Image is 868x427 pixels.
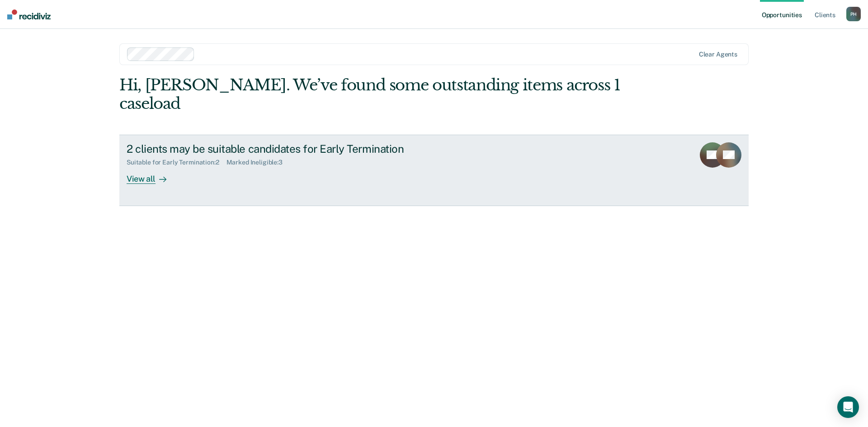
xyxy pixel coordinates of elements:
[119,76,623,113] div: Hi, [PERSON_NAME]. We’ve found some outstanding items across 1 caseload
[127,159,226,166] div: Suitable for Early Termination : 2
[837,396,859,418] div: Open Intercom Messenger
[699,51,737,58] div: Clear agents
[127,142,444,155] div: 2 clients may be suitable candidates for Early Termination
[846,7,861,21] button: PH
[119,135,749,206] a: 2 clients may be suitable candidates for Early TerminationSuitable for Early Termination:2Marked ...
[226,159,290,166] div: Marked Ineligible : 3
[846,7,861,21] div: P H
[127,166,177,184] div: View all
[7,9,51,19] img: Recidiviz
